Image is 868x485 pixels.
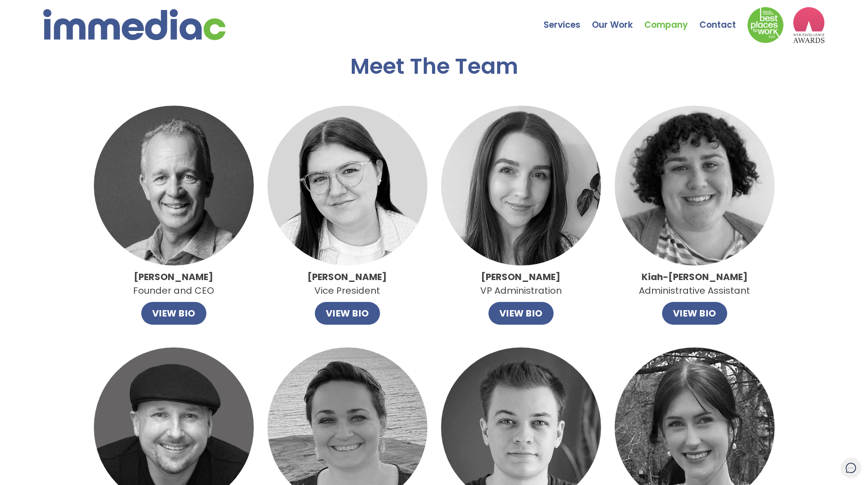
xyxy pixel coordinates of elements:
a: Company [644,2,699,34]
img: imageedit_1_9466638877.jpg [615,106,775,265]
p: VP Administration [480,270,562,297]
p: Vice President [308,270,387,297]
img: Catlin.jpg [267,106,427,265]
a: Our Work [592,2,644,34]
button: VIEW BIO [141,302,206,325]
strong: [PERSON_NAME] [308,271,387,283]
a: Contact [699,2,747,34]
a: Services [544,2,592,34]
h2: Meet The Team [350,55,518,78]
button: VIEW BIO [315,302,380,325]
img: Alley.jpg [441,106,601,265]
p: Founder and CEO [133,270,214,297]
p: Administrative Assistant [639,270,750,297]
button: VIEW BIO [488,302,554,325]
strong: [PERSON_NAME] [481,271,560,283]
img: logo2_wea_nobg.webp [793,7,825,43]
button: VIEW BIO [662,302,727,325]
strong: Kiah-[PERSON_NAME] [642,271,748,283]
img: Down [747,7,784,43]
img: John.jpg [94,106,254,265]
img: immediac [43,9,226,40]
strong: [PERSON_NAME] [134,271,213,283]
